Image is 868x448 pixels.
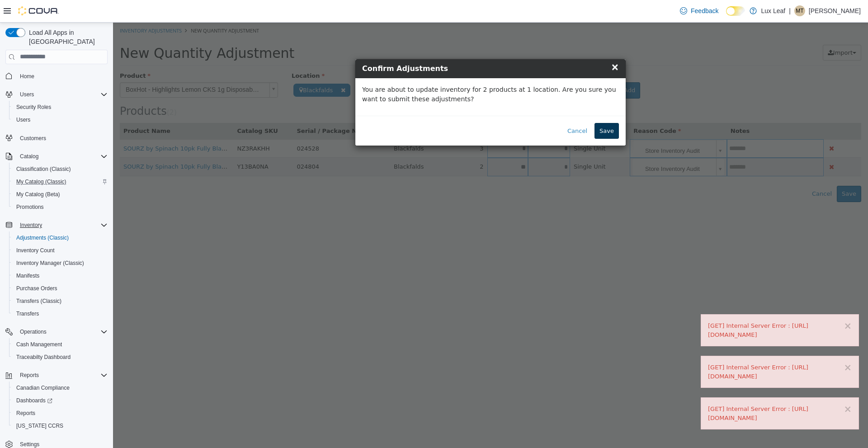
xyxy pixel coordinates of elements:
[9,163,111,175] button: Classification (Classic)
[20,441,39,448] span: Settings
[481,100,506,117] button: Save
[16,191,60,198] span: My Catalog (Beta)
[16,133,50,144] a: Customers
[449,100,479,117] button: Cancel
[20,222,42,229] span: Inventory
[13,189,108,200] span: My Catalog (Beta)
[794,5,805,16] div: Marissa Trottier
[9,407,111,420] button: Reports
[13,339,66,350] a: Cash Management
[16,89,108,100] span: Users
[13,382,108,393] span: Canadian Compliance
[16,132,108,144] span: Customers
[761,5,786,16] p: Lux Leaf
[16,285,57,292] span: Purchase Orders
[2,369,111,382] button: Reports
[13,420,108,431] span: Washington CCRS
[13,408,108,419] span: Reports
[13,352,74,363] a: Traceabilty Dashboard
[9,201,111,213] button: Promotions
[13,352,108,363] span: Traceabilty Dashboard
[731,299,739,308] button: ×
[13,258,88,269] a: Inventory Manager (Classic)
[13,395,56,406] a: Dashboards
[9,420,111,432] button: [US_STATE] CCRS
[16,116,30,123] span: Users
[13,176,108,187] span: My Catalog (Classic)
[13,176,70,187] a: My Catalog (Classic)
[16,71,38,82] a: Home
[9,269,111,282] button: Manifests
[13,283,108,294] span: Purchase Orders
[13,164,75,174] a: Classification (Classic)
[249,41,506,52] h4: Confirm Adjustments
[16,370,108,381] span: Reports
[2,219,111,231] button: Inventory
[16,397,52,404] span: Dashboards
[13,308,108,319] span: Transfers
[9,231,111,244] button: Adjustments (Classic)
[16,384,70,391] span: Canadian Compliance
[16,203,44,211] span: Promotions
[498,39,506,50] span: ×
[9,338,111,351] button: Cash Management
[13,202,108,212] span: Promotions
[13,164,108,174] span: Classification (Classic)
[676,2,722,20] a: Feedback
[9,113,111,126] button: Users
[13,420,67,431] a: [US_STATE] CCRS
[16,326,108,337] span: Operations
[16,259,84,267] span: Inventory Manager (Classic)
[16,422,63,429] span: [US_STATE] CCRS
[9,351,111,363] button: Traceabilty Dashboard
[16,234,69,241] span: Adjustments (Classic)
[13,102,55,113] a: Security Roles
[9,257,111,269] button: Inventory Manager (Classic)
[13,232,72,243] a: Adjustments (Classic)
[13,308,42,319] a: Transfers
[13,202,47,212] a: Promotions
[13,296,108,307] span: Transfers (Classic)
[16,220,46,231] button: Inventory
[595,299,739,316] div: [GET] Internal Server Error : [URL][DOMAIN_NAME]
[13,283,61,294] a: Purchase Orders
[249,62,506,81] p: You are about to update inventory for 2 products at 1 location. Are you sure you want to submit t...
[595,340,739,358] div: [GET] Internal Server Error : [URL][DOMAIN_NAME]
[13,245,108,256] span: Inventory Count
[20,135,46,142] span: Customers
[2,70,111,83] button: Home
[9,394,111,407] a: Dashboards
[16,310,39,317] span: Transfers
[25,28,108,46] span: Load All Apps in [GEOGRAPHIC_DATA]
[16,178,66,185] span: My Catalog (Classic)
[16,71,108,82] span: Home
[20,153,38,160] span: Catalog
[9,295,111,307] button: Transfers (Classic)
[731,340,739,350] button: ×
[691,6,718,15] span: Feedback
[13,189,64,200] a: My Catalog (Beta)
[13,339,108,350] span: Cash Management
[13,296,65,307] a: Transfers (Classic)
[16,151,108,162] span: Catalog
[2,150,111,163] button: Catalog
[16,297,61,305] span: Transfers (Classic)
[16,354,71,361] span: Traceabilty Dashboard
[16,247,55,254] span: Inventory Count
[9,101,111,113] button: Security Roles
[789,5,791,16] p: |
[2,325,111,338] button: Operations
[13,114,34,125] a: Users
[13,114,108,125] span: Users
[16,341,62,348] span: Cash Management
[13,382,73,393] a: Canadian Compliance
[726,16,726,16] span: Dark Mode
[16,104,51,111] span: Security Roles
[13,395,108,406] span: Dashboards
[2,88,111,101] button: Users
[13,270,43,281] a: Manifests
[2,132,111,145] button: Customers
[16,165,71,173] span: Classification (Classic)
[16,410,35,417] span: Reports
[9,382,111,394] button: Canadian Compliance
